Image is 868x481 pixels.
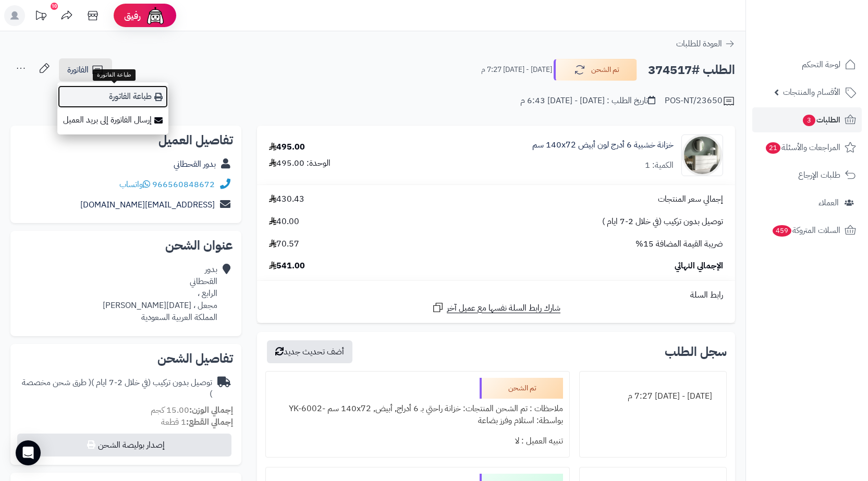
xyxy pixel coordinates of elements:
span: الفاتورة [67,64,89,76]
small: 15.00 كجم [151,404,233,416]
span: رفيق [124,9,141,22]
button: إصدار بوليصة الشحن [17,434,231,457]
div: تم الشحن [480,378,563,399]
span: ضريبة القيمة المضافة 15% [635,238,723,250]
span: لوحة التحكم [802,57,840,72]
h2: الطلب #374517 [648,59,735,81]
a: [EMAIL_ADDRESS][DOMAIN_NAME] [80,199,215,211]
span: العودة للطلبات [676,38,722,50]
div: [DATE] - [DATE] 7:27 م [586,386,720,406]
a: طباعة الفاتورة [57,85,168,108]
a: العملاء [752,190,862,215]
span: توصيل بدون تركيب (في خلال 2-7 ايام ) [602,216,723,228]
a: الفاتورة [59,58,112,81]
a: العودة للطلبات [676,38,735,50]
a: لوحة التحكم [752,52,862,77]
div: Open Intercom Messenger [16,440,41,465]
a: إرسال الفاتورة إلى بريد العميل [57,108,168,132]
span: 430.43 [269,193,304,205]
div: 495.00 [269,141,305,153]
strong: إجمالي الوزن: [189,404,233,416]
span: 40.00 [269,216,299,228]
div: POS-NT/23650 [665,95,735,107]
span: 459 [773,225,791,237]
h2: تفاصيل العميل [19,134,233,146]
img: ai-face.png [145,5,166,26]
span: العملاء [818,195,839,210]
span: الطلبات [802,113,840,127]
span: الإجمالي النهائي [675,260,723,272]
span: ( طرق شحن مخصصة ) [22,376,212,401]
a: المراجعات والأسئلة21 [752,135,862,160]
span: الأقسام والمنتجات [783,85,840,100]
div: طباعة الفاتورة [93,69,136,81]
span: طلبات الإرجاع [798,168,840,182]
div: الكمية: 1 [645,159,674,171]
span: 3 [803,115,815,126]
strong: إجمالي القطع: [186,416,233,428]
a: تحديثات المنصة [28,5,54,29]
span: السلات المتروكة [772,223,840,238]
h3: سجل الطلب [665,346,727,358]
div: 10 [51,3,58,10]
a: طلبات الإرجاع [752,163,862,188]
button: أضف تحديث جديد [267,340,352,363]
a: بدور القحطاني [174,158,216,170]
span: 541.00 [269,260,305,272]
a: خزانة خشبية 6 أدرج لون أبيض 140x72 سم [532,139,674,151]
h2: تفاصيل الشحن [19,352,233,365]
div: تاريخ الطلب : [DATE] - [DATE] 6:43 م [520,95,655,107]
span: المراجعات والأسئلة [765,140,840,155]
small: 1 قطعة [161,416,233,428]
button: تم الشحن [554,59,637,81]
a: الطلبات3 [752,107,862,132]
div: بدور القحطاني الرابع ، مجعل ، [DATE][PERSON_NAME] المملكة العربية السعودية [103,264,217,323]
div: رابط السلة [261,289,731,301]
span: شارك رابط السلة نفسها مع عميل آخر [447,302,560,314]
span: 21 [766,142,780,154]
a: واتساب [119,178,150,191]
img: 1746709299-1702541934053-68567865785768-1000x1000-90x90.jpg [682,134,723,176]
div: توصيل بدون تركيب (في خلال 2-7 ايام ) [19,377,212,401]
div: ملاحظات : تم الشحن المنتجات: خزانة راحتي بـ 6 أدراج, أبيض, ‎140x72 سم‏ -YK-6002 بواسطة: استلام وف... [272,399,563,431]
div: تنبيه العميل : لا [272,431,563,451]
span: 70.57 [269,238,299,250]
small: [DATE] - [DATE] 7:27 م [481,65,552,75]
a: السلات المتروكة459 [752,218,862,243]
a: شارك رابط السلة نفسها مع عميل آخر [432,301,560,314]
img: logo-2.png [797,29,858,51]
a: 966560848672 [152,178,215,191]
h2: عنوان الشحن [19,239,233,252]
div: الوحدة: 495.00 [269,157,331,169]
span: إجمالي سعر المنتجات [658,193,723,205]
